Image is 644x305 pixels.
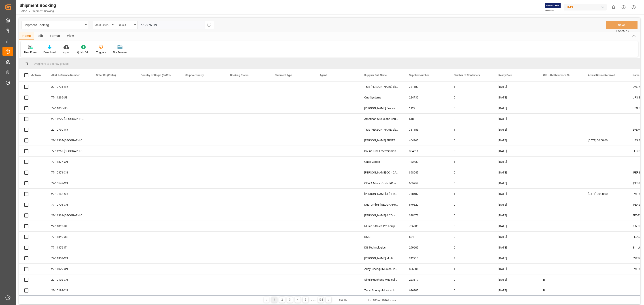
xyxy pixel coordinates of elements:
[493,157,538,167] div: [DATE]
[19,274,46,285] div: Press SPACE to select this row.
[404,199,448,210] div: 679520
[46,210,91,221] div: 22-11331-[GEOGRAPHIC_DATA]
[493,178,538,188] div: [DATE]
[404,210,448,221] div: 398672
[493,146,538,156] div: [DATE]
[46,189,91,199] div: 22-10145-MY
[24,22,83,27] div: Shipment Booking
[34,62,69,65] span: Drag here to set row groups
[19,32,34,40] div: Home
[448,167,493,178] div: 0
[46,285,91,296] div: 22-10193-CN
[448,146,493,156] div: 0
[545,3,561,11] img: Exertis%20JAM%20-%20Email%20Logo.jpg_1722504956.jpg
[448,253,493,263] div: 4
[619,2,629,12] button: Help Center
[46,274,91,285] div: 22-10192-CN
[448,221,493,231] div: 0
[141,74,171,77] span: Country of Origin (Suffix)
[608,2,619,12] button: show 0 new notifications
[275,74,292,77] span: Shipment type
[448,199,493,210] div: 0
[493,242,538,253] div: [DATE]
[493,92,538,103] div: [DATE]
[19,103,46,114] div: Press SPACE to select this row.
[19,135,46,146] div: Press SPACE to select this row.
[19,81,46,92] div: Press SPACE to select this row.
[46,221,91,231] div: 22-11312-DE
[404,124,448,135] div: 731183
[287,297,293,303] div: 3
[303,297,308,303] div: 5
[19,199,46,210] div: Press SPACE to select this row.
[339,298,347,302] div: Go To:
[359,253,404,263] div: [PERSON_NAME] Multimedia [GEOGRAPHIC_DATA]
[404,167,448,178] div: 398045
[493,285,538,296] div: [DATE]
[359,92,404,103] div: One Systems
[409,74,429,77] span: Supplier Number
[538,274,583,285] div: B
[279,297,285,303] div: 2
[359,135,404,146] div: [PERSON_NAME] PROFESSIONAL, INC - 212
[404,103,448,113] div: 1129
[19,157,46,167] div: Press SPACE to select this row.
[448,103,493,113] div: 0
[448,157,493,167] div: 1
[43,50,56,54] div: Download
[448,92,493,103] div: 0
[448,189,493,199] div: 1
[583,189,627,199] div: [DATE] 00:00:00
[46,146,91,156] div: 77-11267-[GEOGRAPHIC_DATA]
[46,167,91,178] div: 77-10371-CN
[493,124,538,135] div: [DATE]
[404,221,448,231] div: 765983
[448,210,493,221] div: 0
[404,253,448,263] div: 242713
[318,297,324,303] div: 102
[19,264,46,274] div: Press SPACE to select this row.
[19,2,56,9] div: Shipment Booking
[19,114,46,124] div: Press SPACE to select this row.
[448,274,493,285] div: 0
[31,73,41,77] div: Action
[19,210,46,221] div: Press SPACE to select this row.
[359,114,404,124] div: American Music and Sound, LLC
[138,21,205,29] input: Type to search
[19,285,46,296] div: Press SPACE to select this row.
[564,3,608,11] button: JIMS
[47,32,64,40] div: Format
[583,135,627,146] div: [DATE] 00:00:00
[493,189,538,199] div: [DATE]
[404,232,448,242] div: 524
[359,199,404,210] div: Dual GmbH ([GEOGRAPHIC_DATA])
[46,253,91,263] div: 77-11303-CN
[359,157,404,167] div: Gator Cases
[588,74,615,77] span: Arrival Notice Received
[359,264,404,274] div: Zunyi Shenqu Musical Instrument Manufac
[51,74,80,77] span: JAM Reference Number
[493,253,538,263] div: [DATE]
[46,103,91,113] div: 77-11035-US
[359,221,404,231] div: Music & Sales Pro Equip GmbH [GEOGRAPHIC_DATA]
[359,81,404,92] div: True [PERSON_NAME] dba Bassboss
[46,178,91,188] div: 77-10547-CN
[46,264,91,274] div: 22-11029-CN
[404,242,448,253] div: 299609
[19,92,46,103] div: Press SPACE to select this row.
[616,29,629,32] span: Ctrl/CMD + S
[367,298,396,303] div: 1 to 100 of 10164 rows
[19,232,46,242] div: Press SPACE to select this row.
[359,103,404,113] div: [PERSON_NAME] Professional, Inc.
[359,124,404,135] div: True [PERSON_NAME] dba Bassboss
[493,135,538,146] div: [DATE]
[404,135,448,146] div: 404265
[448,232,493,242] div: 0
[21,21,88,29] button: open menu
[493,221,538,231] div: [DATE]
[448,178,493,188] div: 0
[19,242,46,253] div: Press SPACE to select this row.
[404,114,448,124] div: 518
[448,242,493,253] div: 0
[96,74,116,77] span: Order Co (Prefix)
